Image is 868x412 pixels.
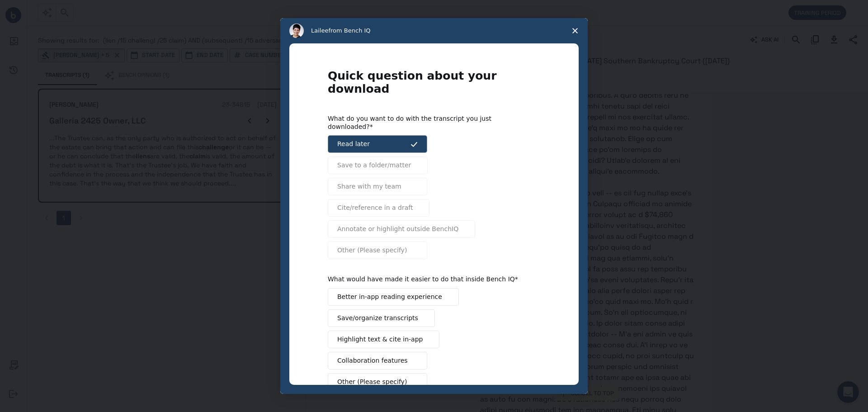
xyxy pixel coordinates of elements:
span: Save to a folder/matter [337,161,411,170]
h1: Quick question about your download [328,70,540,101]
span: Close survey [562,18,588,43]
button: Collaboration features [328,352,427,369]
span: Share with my team [337,182,401,191]
span: Other (Please specify) [337,377,407,387]
span: Collaboration features [337,356,408,365]
button: Save to a folder/matter [328,156,428,174]
div: What do you want to do with the transcript you just downloaded? [328,114,527,131]
span: Lailee [311,27,328,34]
button: Better in-app reading experience [328,288,459,306]
span: Read later [337,139,370,149]
span: Cite/reference in a draft [337,203,413,213]
span: Highlight text & cite in-app [337,335,423,344]
span: Better in-app reading experience [337,292,442,302]
button: Read later [328,135,427,153]
div: What would have made it easier to do that inside Bench IQ [328,275,527,283]
button: Save/organize transcripts [328,309,435,327]
span: Annotate or highlight outside BenchIQ [337,224,458,234]
button: Highlight text & cite in-app [328,331,439,348]
span: Other (Please specify) [337,246,407,255]
span: Save/organize transcripts [337,313,418,323]
button: Cite/reference in a draft [328,199,429,217]
span: from Bench IQ [328,27,370,34]
button: Other (Please specify) [328,373,427,391]
button: Other (Please specify) [328,242,427,259]
img: Profile image for Lailee [289,24,304,38]
button: Annotate or highlight outside BenchIQ [328,220,475,238]
button: Share with my team [328,178,427,195]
